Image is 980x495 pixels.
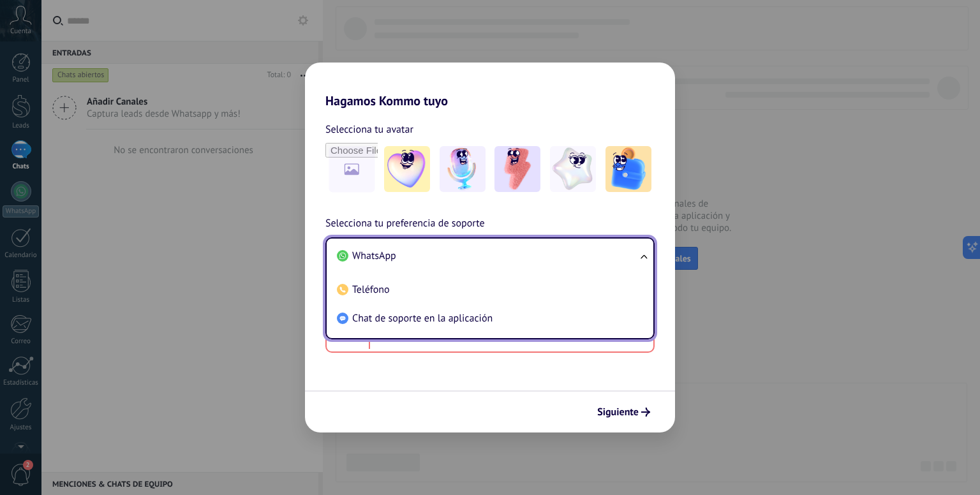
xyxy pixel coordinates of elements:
span: WhatsApp [352,249,396,262]
img: -2.jpeg [440,146,486,192]
span: Selecciona tu preferencia de soporte [325,216,485,232]
img: -3.jpeg [494,146,540,192]
img: -4.jpeg [550,146,596,192]
span: Selecciona tu avatar [325,121,413,138]
button: Siguiente [591,401,656,423]
span: Siguiente [597,408,639,417]
img: -1.jpeg [384,146,430,192]
img: -5.jpeg [605,146,651,192]
span: Teléfono [352,283,390,296]
span: Chat de soporte en la aplicación [352,312,493,325]
h2: Hagamos Kommo tuyo [305,63,675,108]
